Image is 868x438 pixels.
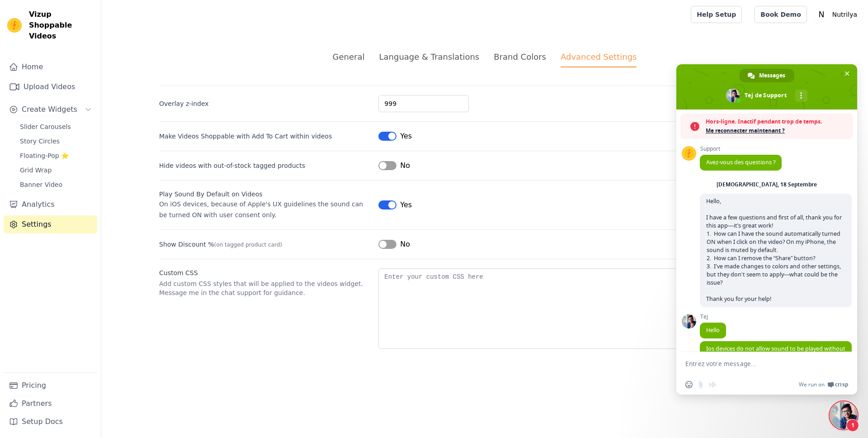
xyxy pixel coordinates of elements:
[707,254,815,262] span: How can I remove the “Share” button?
[14,135,97,148] a: Story Circles
[795,90,807,102] div: Autres canaux
[159,99,371,108] label: Overlay z-index
[14,149,97,162] a: Floating-Pop ⭐
[4,376,97,395] a: Pricing
[835,381,848,388] span: Crisp
[685,360,828,368] textarea: Entrez votre message...
[378,131,412,142] button: Yes
[700,146,782,152] span: Support
[706,126,849,135] span: Me reconnecter maintenant ?
[20,122,71,131] span: Slider Carousels
[400,160,410,171] span: No
[829,6,861,23] p: Nutrilya
[20,151,69,160] span: Floating-Pop ⭐
[159,200,363,219] span: On iOS devices, because of Apple's UX guidelines the sound can be turned ON with user consent only.
[706,326,720,334] span: Hello
[20,166,52,175] span: Grid Wrap
[707,262,845,287] span: I’ve made changes to colors and other settings, but they don’t seem to apply—what could be the is...
[717,182,817,187] div: [DEMOGRAPHIC_DATA], 18 Septembre
[159,132,332,141] label: Make Videos Shoppable with Add To Cart within videos
[159,190,371,199] div: Play Sound By Default on Videos
[4,58,97,76] a: Home
[4,195,97,214] a: Analytics
[159,268,371,277] label: Custom CSS
[14,178,97,191] a: Banner Video
[740,69,794,82] div: Messages
[685,381,693,388] span: Insérer un emoji
[4,100,97,119] button: Create Widgets
[4,413,97,431] a: Setup Docs
[20,137,60,146] span: Story Circles
[14,164,97,176] a: Grid Wrap
[755,6,807,23] a: Book Demo
[846,419,859,432] span: 1
[4,215,97,233] a: Settings
[700,314,726,320] span: Tej
[22,104,77,115] span: Create Widgets
[7,18,22,33] img: Vizup
[707,230,845,254] span: How can I have the sound automatically turned ON when I click on the video? On my iPhone, the sou...
[561,51,637,67] div: Advanced Settings
[20,180,62,189] span: Banner Video
[400,239,410,250] span: No
[814,6,861,23] button: N Nutrilya
[379,51,479,63] div: Language & Translations
[400,200,412,210] span: Yes
[29,9,94,42] span: Vizup Shoppable Videos
[4,395,97,413] a: Partners
[159,279,371,297] p: Add custom CSS styles that will be applied to the videos widget. Message me in the chat support f...
[378,200,412,210] button: Yes
[494,51,546,63] div: Brand Colors
[400,131,412,142] span: Yes
[842,69,852,78] span: Fermer le chat
[214,242,282,248] span: (on tagged product card)
[333,51,365,63] div: General
[818,10,824,19] text: N
[799,381,825,388] span: We run on
[14,120,97,133] a: Slider Carousels
[159,240,371,249] label: Show Discount %
[378,160,410,171] button: No
[378,239,410,250] button: No
[830,402,857,429] div: Fermer le chat
[759,69,785,82] span: Messages
[706,117,849,126] span: Hors-ligne. Inactif pendant trop de temps.
[691,6,742,23] a: Help Setup
[159,161,371,170] label: Hide videos with out-of-stock tagged products
[799,381,848,388] a: We run onCrisp
[4,78,97,96] a: Upload Videos
[706,197,845,303] span: Hello, I have a few questions and first of all, thank you for this app—it’s great work! Thank you...
[706,158,775,166] span: Avez-vous des questions ?
[706,345,845,361] span: Ios devices do not allow sound to be played without user interaction consent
